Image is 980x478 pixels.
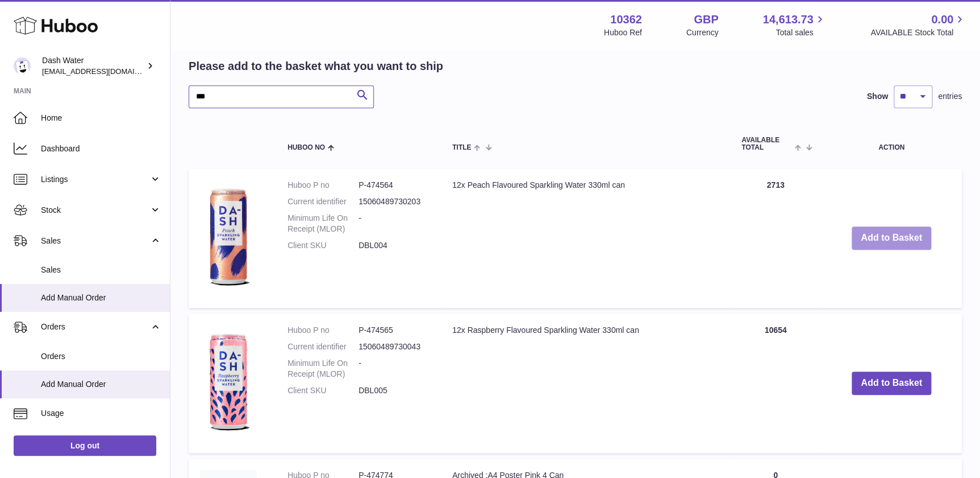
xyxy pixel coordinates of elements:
td: 10654 [730,314,821,453]
td: 2713 [730,168,821,308]
dt: Minimum Life On Receipt (MLOR) [287,358,358,380]
span: Add Manual Order [41,292,161,303]
dt: Current identifier [287,341,358,352]
span: Usage [41,408,161,419]
a: 0.00 AVAILABLE Stock Total [870,12,966,38]
div: Huboo Ref [604,27,642,38]
div: Dash Water [42,55,144,77]
dt: Huboo P no [287,325,358,336]
td: 12x Peach Flavoured Sparkling Water 330ml can [441,168,730,308]
td: 12x Raspberry Flavoured Sparkling Water 330ml can [441,314,730,453]
span: entries [938,91,962,102]
strong: 10362 [610,12,642,27]
span: Stock [41,205,149,216]
span: Orders [41,351,161,362]
label: Show [867,91,888,102]
dd: 15060489730203 [358,196,429,207]
strong: GBP [694,12,718,27]
dt: Client SKU [287,240,358,251]
span: Orders [41,322,149,332]
span: AVAILABLE Stock Total [870,27,966,38]
dt: Client SKU [287,385,358,396]
dt: Huboo P no [287,180,358,191]
img: 12x Peach Flavoured Sparkling Water 330ml can [200,180,257,294]
h2: Please add to the basket what you want to ship [189,59,443,74]
img: 12x Raspberry Flavoured Sparkling Water 330ml can [200,325,257,439]
span: Sales [41,265,161,275]
dd: 15060489730043 [358,341,429,352]
dd: - [358,358,429,380]
span: Huboo no [287,144,325,151]
dd: P-474564 [358,180,429,191]
span: AVAILABLE Total [741,137,792,151]
div: Currency [686,27,719,38]
span: [EMAIL_ADDRESS][DOMAIN_NAME] [42,67,167,76]
dt: Current identifier [287,196,358,207]
dd: DBL005 [358,385,429,396]
span: Home [41,113,161,123]
span: Total sales [775,27,826,38]
button: Add to Basket [852,226,931,250]
span: 0.00 [931,12,953,27]
button: Add to Basket [852,372,931,395]
th: Action [821,125,962,163]
span: Add Manual Order [41,379,161,390]
dd: - [358,213,429,234]
a: 14,613.73 Total sales [762,12,826,38]
dd: P-474565 [358,325,429,336]
dt: Minimum Life On Receipt (MLOR) [287,213,358,234]
img: orders@dash-water.com [14,57,31,75]
span: Title [452,144,471,151]
a: Log out [14,435,156,456]
span: 14,613.73 [762,12,813,27]
dd: DBL004 [358,240,429,251]
span: Dashboard [41,143,161,154]
span: Listings [41,174,149,185]
span: Sales [41,236,149,246]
